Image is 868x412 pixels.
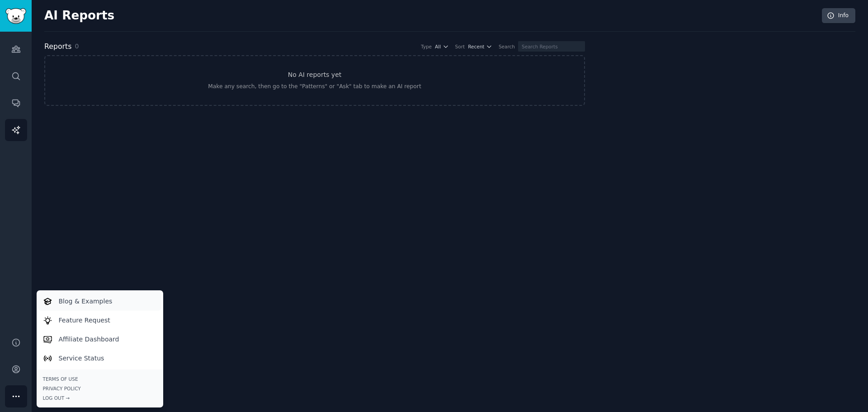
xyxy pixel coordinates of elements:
[455,43,465,50] div: Sort
[288,70,342,80] h3: No AI reports yet
[44,55,585,106] a: No AI reports yetMake any search, then go to the "Patterns" or "Ask" tab to make an AI report
[44,9,114,23] h2: AI Reports
[435,43,449,50] button: All
[499,43,515,50] div: Search
[38,349,161,368] a: Service Status
[518,41,585,52] input: Search Reports
[38,311,161,330] a: Feature Request
[468,43,484,50] span: Recent
[43,385,157,392] a: Privacy Policy
[38,292,161,311] a: Blog & Examples
[43,376,157,382] a: Terms of Use
[435,43,441,50] span: All
[468,43,492,50] button: Recent
[822,8,855,24] a: Info
[75,43,79,50] span: 0
[43,395,157,401] div: Log Out →
[421,43,432,50] div: Type
[38,330,161,349] a: Affiliate Dashboard
[44,41,71,52] h2: Reports
[5,8,26,24] img: GummySearch logo
[208,83,421,91] div: Make any search, then go to the "Patterns" or "Ask" tab to make an AI report
[59,354,104,363] p: Service Status
[59,316,110,325] p: Feature Request
[59,297,113,306] p: Blog & Examples
[59,335,119,344] p: Affiliate Dashboard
